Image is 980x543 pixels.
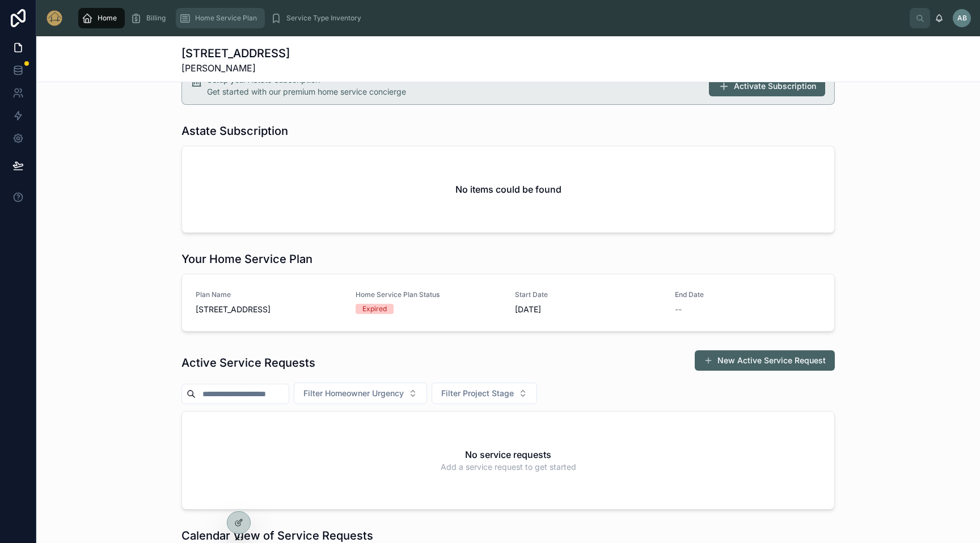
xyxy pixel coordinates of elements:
h1: [STREET_ADDRESS] [181,45,290,61]
span: Billing [146,14,166,23]
img: App logo [45,9,64,27]
span: AB [957,14,967,23]
div: Get started with our premium home service concierge [207,86,700,97]
span: [DATE] [515,304,661,315]
span: Start Date [515,290,661,299]
a: Home Service Plan [176,8,265,28]
span: Activate Subscription [734,80,816,92]
a: Home [78,8,125,28]
span: Filter Homeowner Urgency [303,388,404,399]
h1: Your Home Service Plan [181,251,312,267]
span: End Date [675,290,821,299]
span: -- [675,304,682,315]
span: Get started with our premium home service concierge [207,87,406,96]
span: [PERSON_NAME] [181,61,290,75]
h1: Active Service Requests [181,355,315,371]
div: Expired [362,304,387,314]
span: [STREET_ADDRESS] [196,304,342,315]
span: Filter Project Stage [441,388,514,399]
span: Plan Name [196,290,342,299]
h5: Setup your Astate Subscription [207,76,700,84]
button: Select Button [294,383,427,404]
h2: No items could be found [455,183,561,196]
div: scrollable content [73,6,910,31]
a: Billing [127,8,174,28]
h2: No service requests [465,448,551,461]
a: Service Type Inventory [267,8,369,28]
span: Home [98,14,117,23]
button: Activate Subscription [709,76,825,96]
span: Service Type Inventory [286,14,361,23]
span: Home Service Plan Status [356,290,502,299]
button: New Active Service Request [695,350,835,371]
h1: Astate Subscription [181,123,288,139]
span: Add a service request to get started [441,461,576,473]
span: Home Service Plan [195,14,257,23]
button: Select Button [432,383,537,404]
